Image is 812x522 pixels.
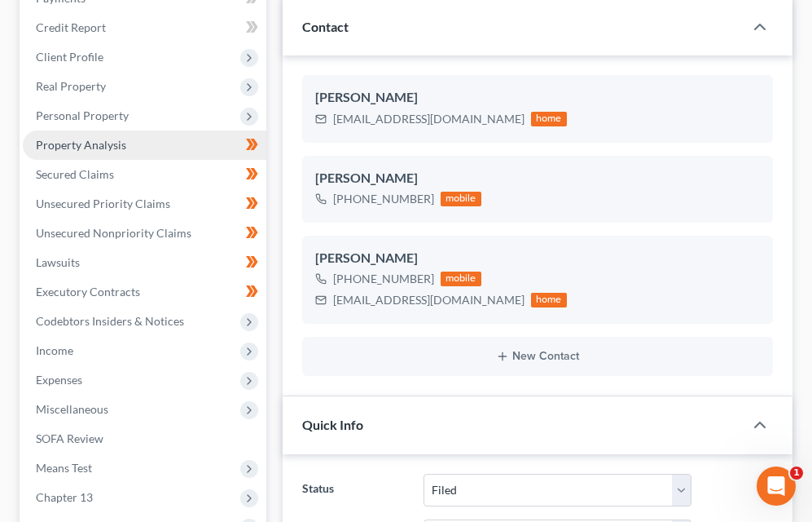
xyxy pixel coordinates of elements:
[23,277,266,307] a: Executory Contracts
[36,20,106,34] span: Credit Report
[315,249,760,268] div: [PERSON_NAME]
[36,197,170,210] span: Unsecured Priority Claims
[333,191,434,207] div: [PHONE_NUMBER]
[23,160,266,189] a: Secured Claims
[333,292,525,308] div: [EMAIL_ADDRESS][DOMAIN_NAME]
[36,108,129,122] span: Personal Property
[315,88,760,108] div: [PERSON_NAME]
[333,111,525,127] div: [EMAIL_ADDRESS][DOMAIN_NAME]
[441,192,481,206] div: mobile
[36,490,93,504] span: Chapter 13
[36,138,126,152] span: Property Analysis
[23,13,266,42] a: Credit Report
[36,461,92,475] span: Means Test
[23,130,266,160] a: Property Analysis
[36,167,114,181] span: Secured Claims
[36,226,191,240] span: Unsecured Nonpriority Claims
[757,467,796,506] iframe: Intercom live chat
[36,255,80,269] span: Lawsuits
[790,467,803,480] span: 1
[23,219,266,248] a: Unsecured Nonpriority Claims
[441,272,481,286] div: mobile
[315,169,760,188] div: [PERSON_NAME]
[23,248,266,277] a: Lawsuits
[36,285,140,299] span: Executory Contracts
[36,314,184,328] span: Codebtors Insiders & Notices
[294,474,415,507] label: Status
[36,431,103,445] span: SOFA Review
[315,350,760,363] button: New Contact
[36,373,82,387] span: Expenses
[531,293,567,307] div: home
[23,424,266,453] a: SOFA Review
[333,271,434,287] div: [PHONE_NUMBER]
[36,402,108,416] span: Miscellaneous
[36,79,106,93] span: Real Property
[302,19,349,34] span: Contact
[302,417,363,432] span: Quick Info
[531,112,567,126] div: home
[36,343,73,357] span: Income
[23,189,266,219] a: Unsecured Priority Claims
[36,50,103,64] span: Client Profile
